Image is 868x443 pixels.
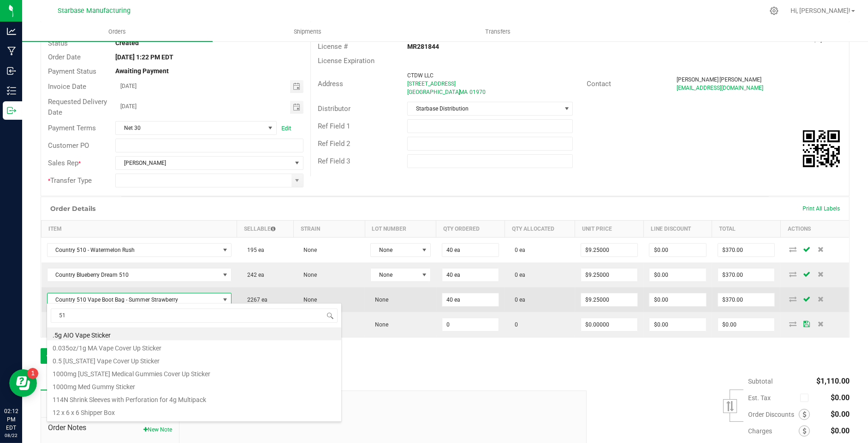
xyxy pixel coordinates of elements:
a: Orders [22,22,213,41]
span: Country 510 - Watermelon Rush [48,244,220,256]
strong: Awaiting Payment [115,67,169,75]
span: Shipments [281,28,334,36]
span: License Expiration [318,57,375,65]
span: Order Date [48,53,81,61]
input: 0 [718,244,775,256]
strong: $1,110.00 [813,36,842,43]
span: Hi, [PERSON_NAME]! [791,7,850,14]
iframe: Resource center unread badge [27,368,38,379]
th: Line Discount [643,221,712,238]
span: Transfer Type [48,176,92,185]
span: Net 30 [116,122,265,134]
span: None [371,268,419,281]
img: Scan me! [803,130,840,167]
input: 0 [649,318,706,331]
span: $0.00 [831,393,850,402]
span: $0.00 [831,410,850,419]
span: Save Order Detail [800,246,814,252]
span: [EMAIL_ADDRESS][DOMAIN_NAME] [677,85,763,91]
span: 0 ea [510,297,525,303]
a: Edit [281,125,291,132]
span: Charges [748,427,799,435]
span: Delete Order Detail [814,296,827,302]
input: 0 [718,268,775,281]
inline-svg: Inbound [7,66,16,76]
inline-svg: Manufacturing [7,47,16,56]
span: CTDW LLC [407,72,434,79]
input: 0 [581,318,638,331]
span: None [370,297,388,303]
span: Toggle calendar [290,80,303,93]
span: 01970 [470,89,486,95]
span: Customer PO [48,141,89,150]
span: 2267 ea [243,297,268,303]
th: Qty Allocated [505,221,575,238]
span: $0.00 [831,426,850,435]
inline-svg: Outbound [7,106,16,115]
span: , [458,89,459,95]
th: Total [712,221,781,238]
span: Delete Order Detail [814,321,827,326]
h1: Order Details [50,205,95,212]
span: 0 ea [510,272,525,278]
div: Notes [41,373,96,391]
th: Strain [293,221,365,238]
iframe: Resource center [9,369,37,397]
span: Orders [96,28,138,36]
span: Country Blueberry Dream 510 [48,268,220,281]
input: 0 [581,268,638,281]
span: Calculate excise tax [800,392,813,404]
span: None [370,321,388,328]
span: Order Discounts [748,411,799,418]
inline-svg: Inventory [7,86,16,95]
input: 0 [581,244,638,256]
span: Transfers [473,28,523,36]
input: 0 [649,244,706,256]
span: NO DATA FOUND [47,243,232,257]
span: Contact [587,80,611,88]
span: Status [48,39,68,47]
span: [GEOGRAPHIC_DATA] [407,89,460,95]
inline-svg: Analytics [7,27,16,36]
input: 0 [649,293,706,306]
span: Invoice Date [48,82,86,91]
span: None [299,247,317,253]
span: Starbase Distribution [408,102,561,115]
span: Ref Field 2 [318,140,350,148]
button: Add New Detail [41,348,102,364]
span: NO DATA FOUND [47,268,232,282]
input: 0 [718,293,775,306]
p: 02:12 PM EDT [4,407,18,432]
span: MA [459,89,468,95]
input: 0 [442,293,499,306]
span: Subtotal [748,378,773,385]
th: Actions [780,221,849,238]
th: Lot Number [365,221,436,238]
strong: Created [115,39,139,47]
a: Transfers [403,22,593,41]
span: Address [318,80,343,88]
span: None [371,244,419,256]
span: License # [318,42,348,51]
span: Country 510 Vape Boot Bag - Summer Strawberry [48,293,220,306]
span: [STREET_ADDRESS] [407,81,456,87]
span: Distributor [318,105,351,113]
span: Ref Field 3 [318,157,350,165]
span: Order Notes [48,422,172,433]
strong: [DATE] 1:22 PM EDT [115,53,173,61]
span: Delete Order Detail [814,271,827,277]
button: New Note [143,426,172,434]
qrcode: 00000195 [803,130,840,167]
input: 0 [581,293,638,306]
span: Delete Order Detail [814,246,827,252]
strong: MR281844 [407,43,439,50]
th: Sellable [237,221,294,238]
input: 0 [442,318,499,331]
span: [PERSON_NAME] [719,76,761,83]
span: Starbase Manufacturing [58,7,131,15]
span: Est. Tax [748,394,797,402]
div: Manage settings [768,6,780,15]
span: Toggle calendar [290,101,303,114]
span: Print All Labels [803,205,840,212]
